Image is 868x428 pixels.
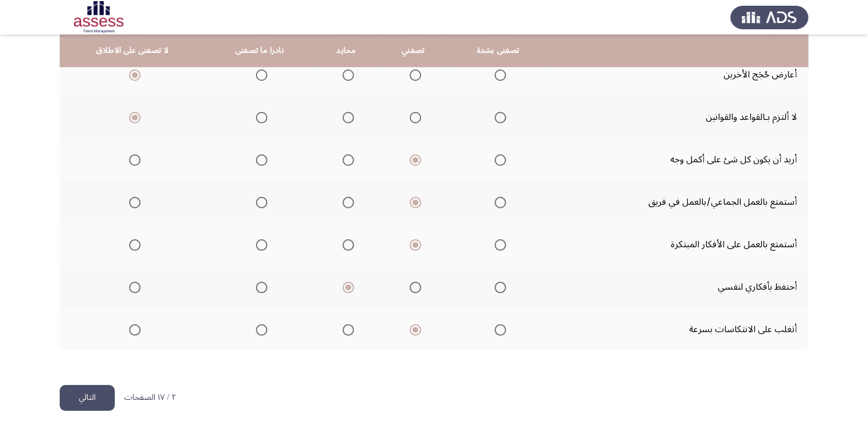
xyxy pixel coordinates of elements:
[251,192,267,212] mat-radio-group: Select an option
[60,34,205,67] th: لا تصفنى على الاطلاق
[490,235,506,254] mat-radio-group: Select an option
[251,150,267,169] mat-radio-group: Select an option
[124,235,141,254] mat-radio-group: Select an option
[405,107,421,127] mat-radio-group: Select an option
[251,320,267,339] mat-radio-group: Select an option
[205,34,314,67] th: نادرا ما تصفنى
[490,107,506,127] mat-radio-group: Select an option
[490,65,506,84] mat-radio-group: Select an option
[548,96,808,138] td: لا ألتزم بـالقواعد والقوانين
[548,181,808,223] td: أستمتع بالعمل الجماعي/بالعمل في فريق
[251,235,267,254] mat-radio-group: Select an option
[251,107,267,127] mat-radio-group: Select an option
[448,34,548,67] th: تصفنى بشدة
[124,107,141,127] mat-radio-group: Select an option
[405,150,421,169] mat-radio-group: Select an option
[338,65,354,84] mat-radio-group: Select an option
[251,65,267,84] mat-radio-group: Select an option
[405,235,421,254] mat-radio-group: Select an option
[405,277,421,297] mat-radio-group: Select an option
[548,266,808,308] td: أحتفظ بأفكاري لنفسي
[338,277,354,297] mat-radio-group: Select an option
[338,150,354,169] mat-radio-group: Select an option
[548,138,808,181] td: أريد أن يكون كل شئ على أكمل وجه
[405,65,421,84] mat-radio-group: Select an option
[338,107,354,127] mat-radio-group: Select an option
[124,65,141,84] mat-radio-group: Select an option
[124,150,141,169] mat-radio-group: Select an option
[490,320,506,339] mat-radio-group: Select an option
[405,320,421,339] mat-radio-group: Select an option
[548,223,808,266] td: أستمتع بالعمل على الأفكار المبتكرة
[338,320,354,339] mat-radio-group: Select an option
[548,53,808,96] td: أعارض حُجَج الأخرين
[548,308,808,351] td: أتغلب على الانتكاسات بسرعة
[490,192,506,212] mat-radio-group: Select an option
[124,320,141,339] mat-radio-group: Select an option
[60,385,115,411] button: load next page
[60,1,138,33] img: Assessment logo of ASSESS Employability - EBI
[338,235,354,254] mat-radio-group: Select an option
[490,277,506,297] mat-radio-group: Select an option
[124,393,176,403] p: ٢ / ١٧ الصفحات
[730,1,808,33] img: Assess Talent Management logo
[314,34,378,67] th: محايد
[378,34,447,67] th: تصفني
[405,192,421,212] mat-radio-group: Select an option
[338,192,354,212] mat-radio-group: Select an option
[124,277,141,297] mat-radio-group: Select an option
[124,192,141,212] mat-radio-group: Select an option
[490,150,506,169] mat-radio-group: Select an option
[251,277,267,297] mat-radio-group: Select an option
